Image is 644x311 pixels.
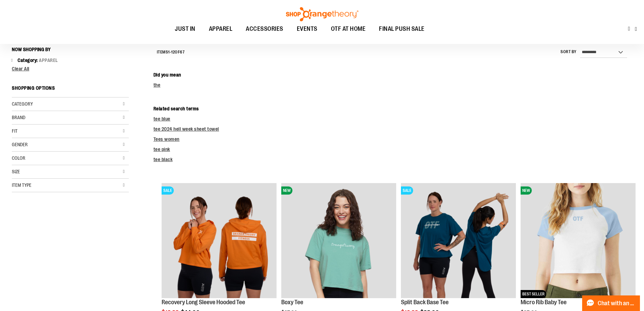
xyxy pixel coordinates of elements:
[401,186,413,195] span: SALE
[281,183,396,299] a: Boxy TeeNEW
[175,21,195,37] span: JUST IN
[372,21,431,37] a: FINAL PUSH SALE
[153,116,170,121] a: tee blue
[12,82,129,97] strong: Shopping Options
[281,183,396,298] img: Boxy Tee
[521,299,567,306] a: Micro Rib Baby Tee
[401,183,516,298] img: Split Back Base Tee
[171,50,175,54] span: 12
[157,47,185,58] h2: Items - of
[239,21,290,37] a: ACCESSORIES
[12,182,31,188] span: Item Type
[297,21,317,37] span: EVENTS
[153,147,170,152] a: tee pink
[168,21,202,37] a: JUST IN
[285,7,359,21] img: Shop Orangetheory
[209,21,233,37] span: APPAREL
[162,183,277,298] img: Main Image of Recovery Long Sleeve Hooded Tee
[180,50,185,54] span: 67
[401,299,449,306] a: Split Back Base Tee
[12,65,129,72] a: Clear All
[12,155,25,161] span: Color
[331,21,366,37] span: OTF AT HOME
[153,157,173,162] a: tee black
[12,169,20,174] span: Size
[153,136,180,142] a: Tees women
[560,49,577,55] label: Sort By
[401,183,516,299] a: Split Back Base TeeSALE
[246,21,283,37] span: ACCESSORIES
[202,21,239,37] a: APPAREL
[12,101,33,107] span: Category
[168,50,170,54] span: 1
[153,126,219,132] a: tee 2024 hell week sheet towel
[290,21,324,37] a: EVENTS
[162,186,174,195] span: SALE
[39,58,58,63] span: APPAREL
[598,300,636,307] span: Chat with an Expert
[281,299,303,306] a: Boxy Tee
[521,290,546,298] span: BEST SELLER
[379,21,425,37] span: FINAL PUSH SALE
[18,58,39,63] span: Category
[521,183,636,298] img: Micro Rib Baby Tee
[153,82,161,88] a: the
[582,295,640,311] button: Chat with an Expert
[153,71,632,78] dt: Did you mean
[521,186,532,195] span: NEW
[521,183,636,299] a: Micro Rib Baby TeeNEWBEST SELLER
[12,66,29,71] span: Clear All
[12,44,54,55] button: Now Shopping by
[324,21,373,37] a: OTF AT HOME
[162,299,245,306] a: Recovery Long Sleeve Hooded Tee
[162,183,277,299] a: Main Image of Recovery Long Sleeve Hooded TeeSALE
[12,115,25,120] span: Brand
[153,105,632,112] dt: Related search terms
[281,186,292,195] span: NEW
[12,142,28,147] span: Gender
[12,128,18,134] span: Fit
